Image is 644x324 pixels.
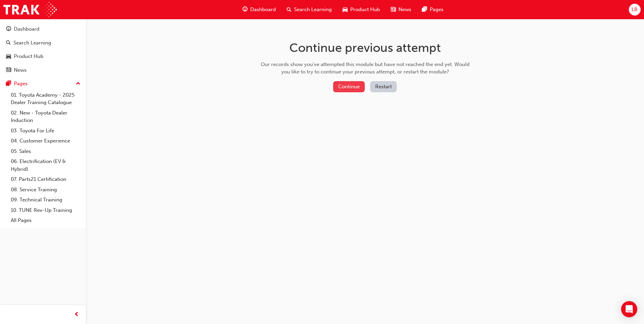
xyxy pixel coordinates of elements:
[13,39,51,47] div: Search Learning
[8,174,83,185] a: 07. Parts21 Certification
[8,146,83,157] a: 05. Sales
[8,195,83,205] a: 09. Technical Training
[621,301,637,317] div: Open Intercom Messenger
[3,23,83,35] a: Dashboard
[350,6,380,13] span: Product Hub
[3,2,57,17] img: Trak
[3,77,83,90] button: Pages
[8,126,83,136] a: 03. Toyota For Life
[8,215,83,226] a: All Pages
[8,108,83,126] a: 02. New - Toyota Dealer Induction
[370,81,397,92] button: Restart
[74,311,79,319] span: prev-icon
[3,64,83,76] a: News
[6,81,11,87] span: pages-icon
[391,5,396,14] span: news-icon
[6,26,11,32] span: guage-icon
[287,5,291,14] span: search-icon
[3,37,83,49] a: Search Learning
[422,5,427,14] span: pages-icon
[8,185,83,195] a: 08. Service Training
[6,40,11,46] span: search-icon
[258,40,472,55] h1: Continue previous attempt
[281,3,337,17] a: search-iconSearch Learning
[14,66,27,74] div: News
[337,3,385,17] a: car-iconProduct Hub
[417,3,449,17] a: pages-iconPages
[258,61,472,76] div: Our records show you've attempted this module but have not reached the end yet. Would you like to...
[8,136,83,146] a: 04. Customer Experience
[8,90,83,108] a: 01. Toyota Academy - 2025 Dealer Training Catalogue
[237,3,281,17] a: guage-iconDashboard
[14,53,43,60] div: Product Hub
[294,6,332,13] span: Search Learning
[8,156,83,174] a: 06. Electrification (EV & Hybrid)
[343,5,348,14] span: car-icon
[3,50,83,63] a: Product Hub
[8,205,83,216] a: 10. TUNE Rev-Up Training
[333,81,365,92] button: Continue
[430,6,444,13] span: Pages
[250,6,276,13] span: Dashboard
[629,4,641,15] button: LB
[76,79,80,88] span: up-icon
[14,25,39,33] div: Dashboard
[6,67,11,73] span: news-icon
[3,22,83,77] button: DashboardSearch LearningProduct HubNews
[632,6,638,13] span: LB
[398,6,411,13] span: News
[6,54,11,60] span: car-icon
[243,5,248,14] span: guage-icon
[14,80,28,88] div: Pages
[385,3,417,17] a: news-iconNews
